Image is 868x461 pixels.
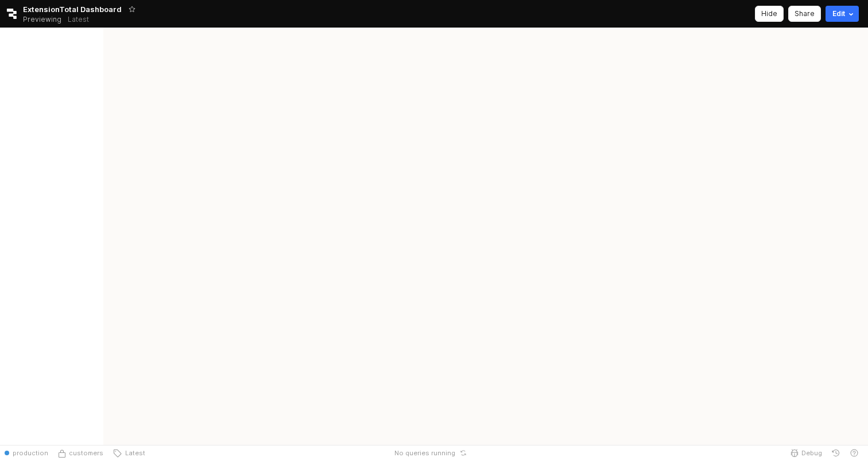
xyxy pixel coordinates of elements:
[23,14,61,25] span: Previewing
[827,445,845,461] button: History
[23,11,95,28] div: Previewing Latest
[826,6,859,22] button: Edit
[795,9,815,18] p: Share
[13,448,48,458] span: production
[785,445,827,461] button: Debug
[68,15,89,24] p: Latest
[788,6,821,22] button: Share app
[755,6,784,22] button: Hide app
[761,6,777,21] div: Hide
[801,448,822,458] span: Debug
[845,445,863,461] button: Help
[122,448,145,458] span: Latest
[126,3,138,15] button: Add app to favorites
[53,445,108,461] button: Source Control
[69,448,103,458] span: customers
[61,11,95,28] button: Releases and History
[103,28,868,445] main: App Body
[23,3,122,15] span: ExtensionTotal Dashboard
[108,445,150,461] button: Latest
[458,450,469,456] button: Reset app state
[394,448,455,458] span: No queries running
